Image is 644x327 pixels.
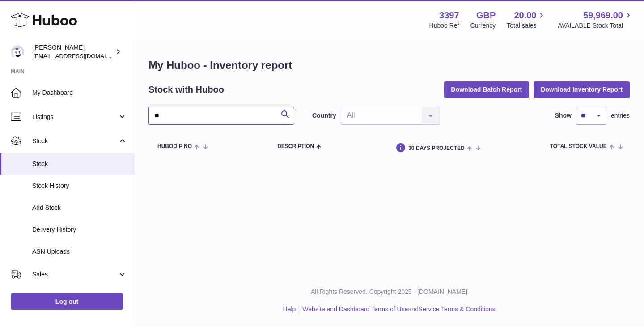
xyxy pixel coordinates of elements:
label: Country [312,111,336,120]
a: Log out [11,293,123,310]
span: 30 DAYS PROJECTED [408,145,465,151]
img: sales@canchema.com [11,45,24,59]
h1: My Huboo - Inventory report [148,58,630,72]
span: 59,969.00 [583,9,623,21]
span: Sales [32,270,118,279]
span: [EMAIL_ADDRESS][DOMAIN_NAME] [33,52,131,59]
button: Download Batch Report [444,81,530,98]
button: Download Inventory Report [534,81,630,98]
strong: 3397 [439,9,459,21]
span: ASN Uploads [32,247,127,256]
a: 20.00 Total sales [507,9,547,30]
span: Total sales [507,21,547,30]
div: [PERSON_NAME] [33,43,114,60]
a: 59,969.00 AVAILABLE Stock Total [558,9,633,30]
span: 20.00 [514,9,536,21]
span: Total stock value [550,144,607,149]
label: Show [555,111,572,120]
span: Add Stock [32,204,127,212]
div: Huboo Ref [429,21,459,30]
div: Currency [470,21,496,30]
h2: Stock with Huboo [148,84,224,96]
span: Huboo P no [157,144,192,149]
span: Stock [32,160,127,168]
span: entries [611,111,630,120]
p: All Rights Reserved. Copyright 2025 - [DOMAIN_NAME] [141,288,637,296]
li: and [299,305,495,314]
span: AVAILABLE Stock Total [558,21,633,30]
a: Service Terms & Conditions [419,306,496,313]
span: Stock History [32,182,127,190]
span: Stock [32,137,118,145]
strong: GBP [476,9,496,21]
span: Delivery History [32,225,127,234]
span: My Dashboard [32,89,127,97]
span: Listings [32,113,118,121]
a: Help [283,306,296,313]
a: Website and Dashboard Terms of Use [302,306,408,313]
span: Description [277,144,314,149]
